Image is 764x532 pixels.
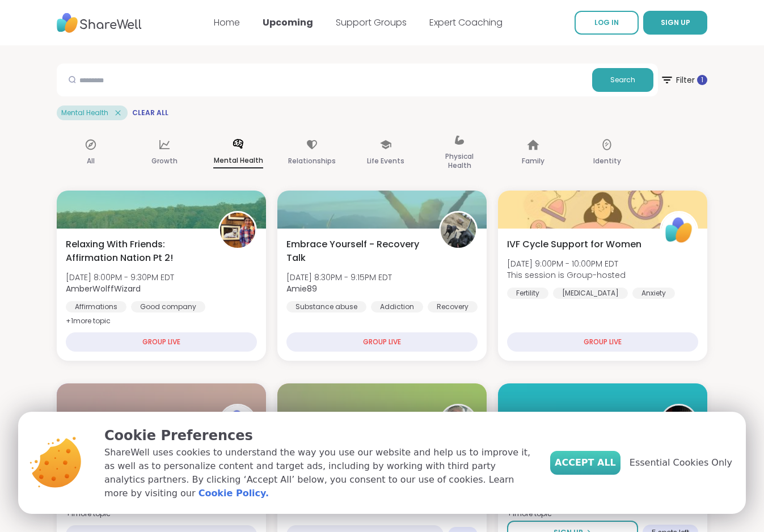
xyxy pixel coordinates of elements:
p: Mental Health [213,154,263,168]
div: Good company [131,301,205,313]
span: [DATE] 9:00PM - 10:00PM EDT [507,258,626,269]
a: Expert Coaching [429,16,503,29]
p: Physical Health [434,150,484,172]
span: LOG IN [594,18,619,27]
span: Accept All [555,456,616,470]
button: Search [592,68,653,92]
img: BRandom502 [441,406,476,441]
div: Anxiety [632,288,675,299]
span: Search [610,75,635,85]
div: Affirmations [66,301,126,313]
span: Filter [660,66,707,94]
div: GROUP LIVE [286,332,478,352]
p: ShareWell uses cookies to understand the way you use our website and help us to improve it, as we... [104,446,532,500]
p: Life Events [367,154,404,168]
a: LOG IN [575,11,639,35]
span: Clear All [132,108,168,117]
span: Essential Cookies Only [630,456,732,470]
span: This session is Group-hosted [507,269,626,281]
span: 1 [701,75,703,85]
button: SIGN UP [643,11,707,35]
img: ShareWell [220,406,255,441]
div: Fertility [507,288,548,299]
div: [MEDICAL_DATA] [553,288,628,299]
span: SIGN UP [661,18,690,27]
a: Cookie Policy. [199,487,269,500]
p: Relationships [288,154,336,168]
p: All [87,154,95,168]
a: Home [214,16,240,29]
p: Cookie Preferences [104,425,532,446]
a: Support Groups [336,16,407,29]
img: ShareWell Nav Logo [57,7,142,39]
button: Filter 1 [660,64,707,96]
div: Substance abuse [286,301,366,313]
img: james10 [661,406,697,441]
span: Embrace Yourself - Recovery Talk [286,238,427,265]
div: Recovery [428,301,478,313]
b: Amie89 [286,283,317,294]
span: IVF Cycle Support for Women [507,238,641,251]
img: Amie89 [441,213,476,248]
span: [DATE] 8:00PM - 9:30PM EDT [66,272,174,283]
img: AmberWolffWizard [220,213,255,248]
p: Family [522,154,544,168]
div: GROUP LIVE [507,332,698,352]
span: Relaxing With Friends: Affirmation Nation Pt 2! [66,238,206,265]
span: [DATE] 8:30PM - 9:15PM EDT [286,272,392,283]
p: Growth [151,154,178,168]
div: Addiction [371,301,423,313]
span: Mental Health [61,108,108,117]
b: AmberWolffWizard [66,283,141,294]
img: ShareWell [661,213,697,248]
a: Upcoming [263,16,313,29]
p: Identity [593,154,621,168]
button: Accept All [550,451,621,475]
div: GROUP LIVE [66,332,257,352]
